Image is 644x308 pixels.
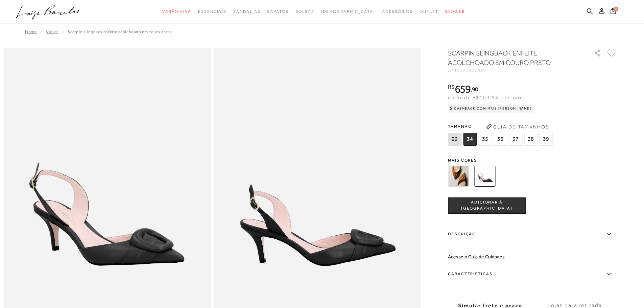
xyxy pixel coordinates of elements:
span: 90 [472,86,478,93]
span: 37 [509,133,522,146]
span: Tamanho [448,121,554,132]
span: Mais cores [448,158,617,162]
button: ADICIONAR À [GEOGRAPHIC_DATA] [448,197,526,214]
span: BLOG LB [445,9,465,14]
span: 39 [539,133,553,146]
span: ADICIONAR À [GEOGRAPHIC_DATA] [448,199,525,211]
a: categoryNavScreenReaderText [295,5,314,18]
span: 35 [478,133,492,146]
span: 124800782 [460,68,487,73]
div: Cashback com Mais [PERSON_NAME] [448,104,534,113]
span: 33 [448,133,461,146]
h1: SCARPIN SLINGBACK ENFEITE ACOLCHOADO EM COURO PRETO [448,48,575,67]
button: Guia de Tamanhos [484,121,551,132]
span: [DEMOGRAPHIC_DATA] [321,9,375,14]
a: Acesse o Guia de Cuidados [448,254,505,259]
a: Home [25,29,37,34]
span: Acessórios [382,9,413,14]
a: categoryNavScreenReaderText [267,5,288,18]
label: Características [448,264,617,284]
span: Verão Viva [162,9,191,14]
span: 0 [614,7,618,11]
span: 36 [494,133,507,146]
a: Voltar [46,29,58,34]
a: categoryNavScreenReaderText [162,5,191,18]
img: SCARPIN SLINGBACK ENFEITE ACOLCHOADO EM COURO BEGE BLUSH [448,166,469,187]
a: categoryNavScreenReaderText [420,5,438,18]
img: SCARPIN SLINGBACK ENFEITE ACOLCHOADO EM COURO PRETO [474,166,495,187]
span: 34 [463,133,477,146]
span: ou 6x de R$109,98 sem juros [448,95,526,100]
span: 38 [524,133,538,146]
span: Sandálias [233,9,260,14]
span: SCARPIN SLINGBACK ENFEITE ACOLCHOADO EM COURO PRETO [68,29,172,34]
a: noSubCategoriesText [321,5,375,18]
a: categoryNavScreenReaderText [198,5,226,18]
label: Descrição [448,224,617,244]
a: categoryNavScreenReaderText [233,5,260,18]
span: 659 [455,83,471,95]
button: 0 [609,7,618,17]
span: Sapatos [267,9,288,14]
i: , [471,86,478,92]
div: CÓD: [448,69,583,73]
span: Bolsas [295,9,314,14]
a: BLOG LB [445,5,465,18]
span: Essenciais [198,9,226,14]
a: categoryNavScreenReaderText [382,5,413,18]
i: R$ [448,84,455,90]
span: Outlet [420,9,438,14]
